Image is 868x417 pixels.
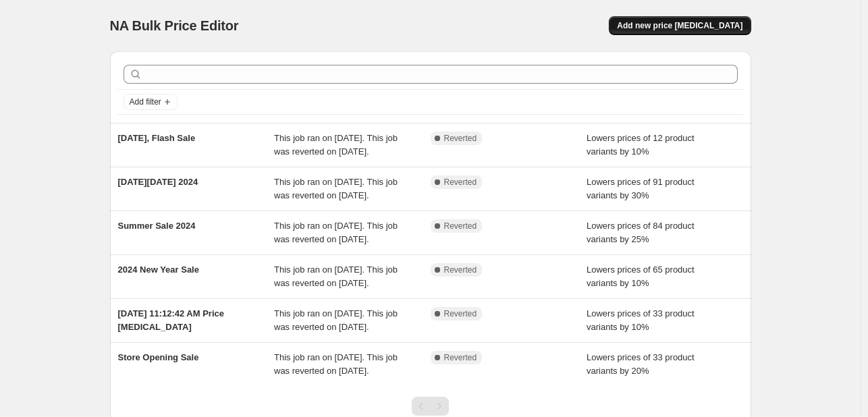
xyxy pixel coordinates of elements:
span: Summer Sale 2024 [118,221,196,231]
span: Reverted [444,133,477,144]
span: Reverted [444,352,477,363]
span: 2024 New Year Sale [118,265,199,275]
span: Lowers prices of 33 product variants by 20% [587,352,695,376]
span: This job ran on [DATE]. This job was reverted on [DATE]. [274,308,398,332]
nav: Pagination [412,397,449,416]
span: Lowers prices of 84 product variants by 25% [587,221,695,244]
span: This job ran on [DATE]. This job was reverted on [DATE]. [274,221,398,244]
span: This job ran on [DATE]. This job was reverted on [DATE]. [274,133,398,157]
button: Add filter [124,94,178,110]
span: Store Opening Sale [118,352,199,362]
span: Add new price [MEDICAL_DATA] [617,20,742,31]
span: Add filter [130,96,161,107]
span: Lowers prices of 12 product variants by 10% [587,133,695,157]
span: [DATE] 11:12:42 AM Price [MEDICAL_DATA] [118,308,225,332]
span: This job ran on [DATE]. This job was reverted on [DATE]. [274,177,398,200]
span: Reverted [444,265,477,275]
span: Lowers prices of 91 product variants by 30% [587,177,695,200]
span: NA Bulk Price Editor [110,18,239,33]
span: Lowers prices of 65 product variants by 10% [587,265,695,288]
span: This job ran on [DATE]. This job was reverted on [DATE]. [274,352,398,376]
span: Reverted [444,177,477,188]
span: [DATE], Flash Sale [118,133,196,143]
span: Reverted [444,221,477,231]
span: This job ran on [DATE]. This job was reverted on [DATE]. [274,265,398,288]
button: Add new price [MEDICAL_DATA] [609,16,751,35]
span: [DATE][DATE] 2024 [118,177,198,187]
span: Reverted [444,308,477,319]
span: Lowers prices of 33 product variants by 10% [587,308,695,332]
